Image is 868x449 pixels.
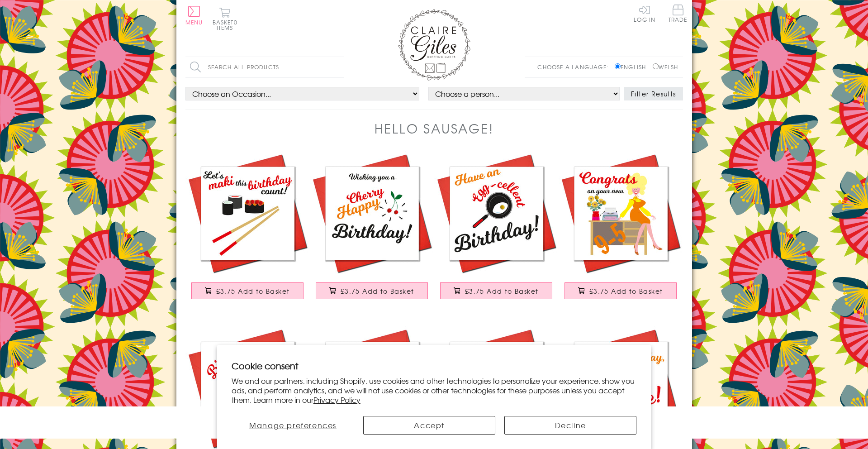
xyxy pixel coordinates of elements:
[310,151,434,276] img: Birthday Card, Cherry Happy Birthday, Embellished with colourful pompoms
[559,151,683,276] img: New Job Congratulations Card, 9-5 Dolly, Embellished with colourful pompoms
[335,57,344,77] input: Search
[669,5,688,24] a: Trade
[363,416,495,435] button: Accept
[232,416,355,435] button: Manage preferences
[589,287,663,296] span: £3.75 Add to Basket
[185,151,310,308] a: Birthday Card, Maki This Birthday Count, Sushi Embellished with colourful pompoms £3.75 Add to Ba...
[465,287,539,296] span: £3.75 Add to Basket
[537,63,613,71] p: Choose a language:
[232,359,637,372] h2: Cookie consent
[213,7,237,30] button: Basket0 items
[564,282,677,299] button: £3.75 Add to Basket
[232,376,637,404] p: We and our partners, including Shopify, use cookies and other technologies to personalize your ex...
[216,287,290,296] span: £3.75 Add to Basket
[191,282,304,299] button: £3.75 Add to Basket
[434,151,559,308] a: Birthday Card, Have an Egg-cellent Day, Embellished with colourful pompoms £3.75 Add to Basket
[217,18,237,32] span: 0 items
[624,87,683,100] button: Filter Results
[653,63,678,71] label: Welsh
[185,57,344,77] input: Search all products
[185,18,203,26] span: Menu
[316,282,428,299] button: £3.75 Add to Basket
[185,87,419,100] select: option option
[310,151,434,308] a: Birthday Card, Cherry Happy Birthday, Embellished with colourful pompoms £3.75 Add to Basket
[375,119,494,138] h1: Hello Sausage!
[615,63,650,71] label: English
[185,151,310,276] img: Birthday Card, Maki This Birthday Count, Sushi Embellished with colourful pompoms
[398,9,470,81] img: Claire Giles Greetings Cards
[504,416,636,435] button: Decline
[249,420,337,430] span: Manage preferences
[185,6,203,25] button: Menu
[341,287,414,296] span: £3.75 Add to Basket
[434,151,559,276] img: Birthday Card, Have an Egg-cellent Day, Embellished with colourful pompoms
[559,151,683,308] a: New Job Congratulations Card, 9-5 Dolly, Embellished with colourful pompoms £3.75 Add to Basket
[313,394,360,405] a: Privacy Policy
[440,282,552,299] button: £3.75 Add to Basket
[653,63,659,69] input: Welsh
[634,5,655,22] a: Log In
[669,5,688,22] span: Trade
[615,63,621,69] input: English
